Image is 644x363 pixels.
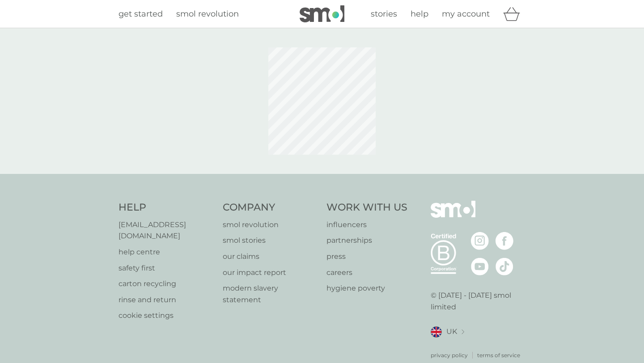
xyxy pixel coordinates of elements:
a: help centre [119,246,214,258]
div: basket [503,5,525,23]
a: help [411,8,428,21]
a: privacy policy [431,351,468,359]
h4: Work With Us [326,201,407,215]
img: visit the smol Youtube page [471,257,489,275]
img: visit the smol Facebook page [496,232,513,250]
span: stories [371,9,397,19]
a: our impact report [223,267,318,279]
img: UK flag [431,326,442,338]
img: visit the smol Tiktok page [496,257,513,275]
a: stories [371,8,397,21]
img: select a new location [462,329,464,334]
span: get started [119,9,163,19]
img: smol [431,201,475,231]
h4: Help [119,201,214,215]
a: [EMAIL_ADDRESS][DOMAIN_NAME] [119,219,214,242]
a: modern slavery statement [223,283,318,305]
a: terms of service [477,351,520,359]
a: hygiene poverty [326,283,407,294]
h4: Company [223,201,318,215]
span: my account [442,9,490,19]
a: cookie settings [119,310,214,321]
a: influencers [326,219,407,231]
a: press [326,251,407,262]
a: our claims [223,251,318,262]
img: smol [300,5,344,22]
span: smol revolution [176,9,239,19]
img: visit the smol Instagram page [471,232,489,250]
a: safety first [119,262,214,274]
a: smol revolution [176,8,239,21]
span: help [411,9,428,19]
a: my account [442,8,490,21]
a: carton recycling [119,278,214,290]
a: careers [326,267,407,279]
a: get started [119,8,163,21]
a: smol revolution [223,219,318,231]
p: © [DATE] - [DATE] smol limited [431,290,526,312]
span: UK [446,326,457,338]
a: partnerships [326,235,407,246]
a: smol stories [223,235,318,246]
a: rinse and return [119,294,214,306]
